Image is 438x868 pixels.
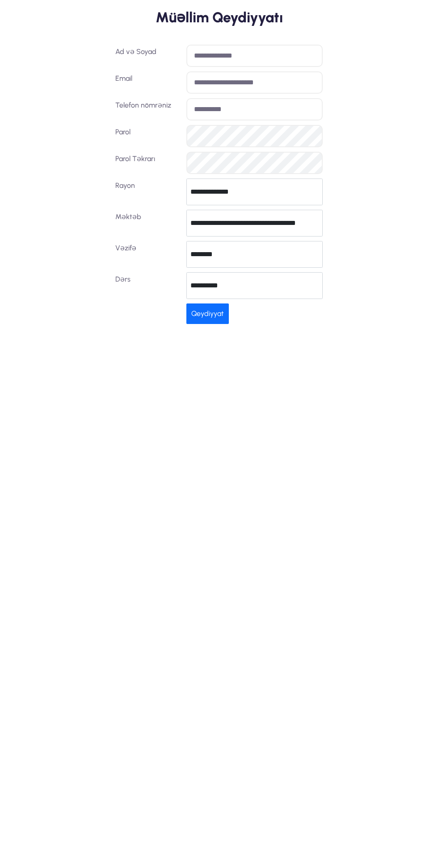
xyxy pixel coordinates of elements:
[112,125,183,147] label: Parol
[112,152,183,174] label: Parol Təkrarı
[112,71,183,94] label: Email
[112,45,183,67] label: Ad və Soyad
[62,9,377,27] h2: Müəllim Qeydiyyatı
[186,303,229,324] button: Qeydiyyat
[112,241,183,268] label: Vəzifə
[112,272,183,299] label: Dərs
[112,179,183,205] label: Rayon
[112,98,183,120] label: Telefon nömrəniz
[112,210,183,237] label: Məktəb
